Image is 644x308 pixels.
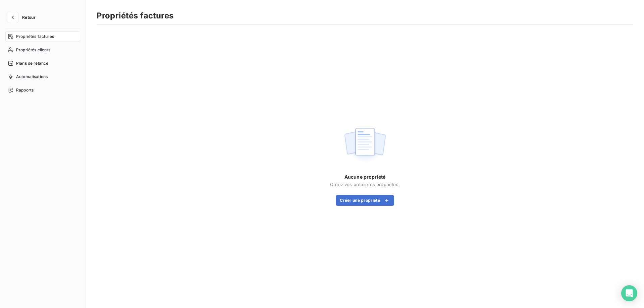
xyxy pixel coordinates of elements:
[16,60,48,66] span: Plans de relance
[16,87,34,93] span: Rapports
[343,124,386,166] img: empty state
[5,31,80,42] a: Propriétés factures
[5,71,80,82] a: Automatisations
[16,34,54,40] span: Propriétés factures
[5,58,80,69] a: Plans de relance
[621,285,637,301] div: Open Intercom Messenger
[16,47,50,53] span: Propriétés clients
[22,15,36,19] span: Retour
[5,12,41,23] button: Retour
[344,174,385,180] span: Aucune propriété
[97,10,173,22] h3: Propriétés factures
[16,74,48,80] span: Automatisations
[5,45,80,55] a: Propriétés clients
[336,195,394,206] button: Créer une propriété
[330,182,400,187] span: Créez vos premières propriétés.
[5,85,80,96] a: Rapports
